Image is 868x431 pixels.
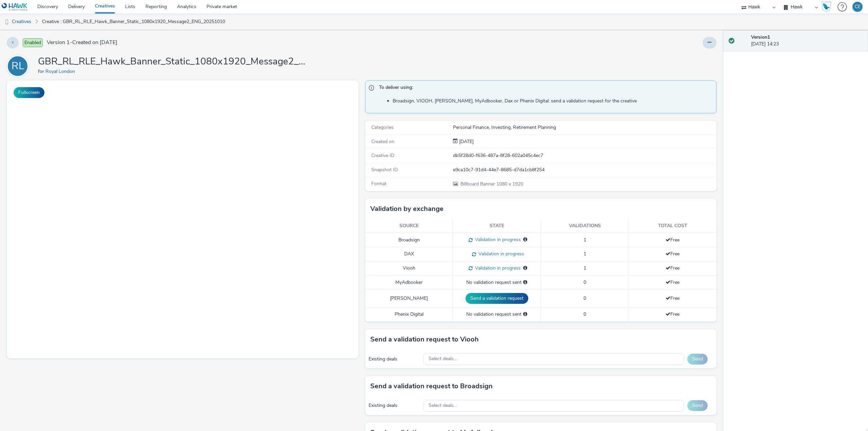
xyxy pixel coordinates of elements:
[12,57,24,76] div: RL
[751,34,770,40] strong: Version 1
[14,87,44,98] button: Fullscreen
[629,219,716,233] th: Total cost
[365,290,453,308] td: [PERSON_NAME]
[371,138,394,145] span: Created on
[584,265,586,271] span: 1
[371,180,387,187] span: Format
[666,265,679,271] span: Free
[541,219,629,233] th: Validations
[38,55,309,68] h1: GBR_RL_RLE_Hawk_Banner_Static_1080x1920_Message2_ENG_20251010
[2,3,28,11] img: undefined Logo
[458,138,474,145] div: Creation 10 October 2025, 14:23
[453,152,716,159] div: db5f28d0-f636-487a-8f28-602a045c4ec7
[371,124,394,131] span: Categories
[821,1,831,12] img: Hawk Academy
[453,124,716,131] div: Personal Finance, Investing, Retirement Planning
[584,279,586,286] span: 0
[370,334,479,345] h3: Send a validation request to Viooh
[365,233,453,247] td: Broadsign
[584,237,586,243] span: 1
[379,84,710,93] span: To deliver using:
[666,279,679,286] span: Free
[456,279,537,286] div: No validation request sent
[370,381,493,391] h3: Send a validation request to Broadsign
[687,354,708,365] button: Send
[370,204,443,214] h3: Validation by exchange
[23,38,43,47] span: Enabled
[584,295,586,301] span: 0
[476,251,524,257] span: Validation in progress
[7,63,31,69] a: RL
[365,308,453,321] td: Phenix Digital
[666,237,679,243] span: Free
[584,311,586,317] span: 0
[523,311,527,318] div: Please select a deal below and click on Send to send a validation request to Phenix Digital.
[47,39,117,46] span: Version 1 - Created on [DATE]
[365,275,453,289] td: MyAdbooker
[751,34,863,48] div: [DATE] 14:23
[855,2,861,12] div: CE
[453,219,541,233] th: State
[365,247,453,261] td: DAX
[473,265,521,271] span: Validation in progress
[369,402,420,409] div: Existing deals
[371,152,394,159] span: Creative ID
[584,251,586,257] span: 1
[453,166,716,173] div: e9ca10c7-91d4-44e7-8685-d7da1cb8f254
[371,166,398,173] span: Snapshot ID
[369,356,420,363] div: Existing deals
[393,98,713,104] li: Broadsign, VIOOH, [PERSON_NAME], MyAdbooker, Dax or Phenix Digital: send a validation request for...
[429,403,457,409] span: Select deals...
[821,1,834,12] a: Hawk Academy
[39,14,229,30] a: Creative : GBR_RL_RLE_Hawk_Banner_Static_1080x1920_Message2_ENG_20251010
[460,181,496,187] span: Billboard Banner
[666,311,679,317] span: Free
[666,295,679,301] span: Free
[473,236,521,243] span: Validation in progress
[466,293,528,304] button: Send a validation request
[456,311,537,318] div: No validation request sent
[3,19,10,25] img: dooh
[365,219,453,233] th: Source
[365,261,453,276] td: Viooh
[523,279,527,286] div: Please select a deal below and click on Send to send a validation request to MyAdbooker.
[458,138,474,145] span: [DATE]
[460,181,523,187] span: 1080 x 1920
[429,356,457,362] span: Select deals...
[45,68,78,75] a: Royal London
[666,251,679,257] span: Free
[687,400,708,411] button: Send
[38,68,45,75] span: for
